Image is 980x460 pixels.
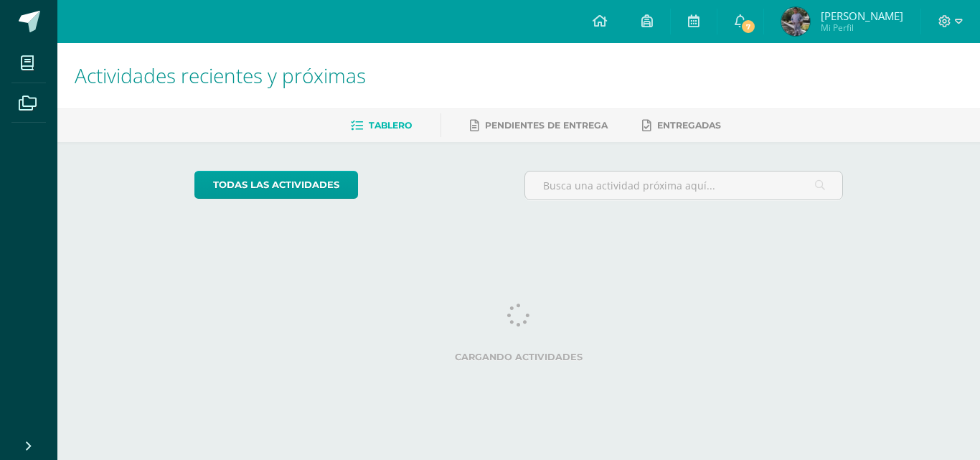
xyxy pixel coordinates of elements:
[369,120,412,131] span: Tablero
[657,120,721,131] span: Entregadas
[75,62,366,89] span: Actividades recientes y próximas
[642,114,721,137] a: Entregadas
[740,19,756,34] span: 7
[351,114,412,137] a: Tablero
[821,22,903,34] span: Mi Perfil
[485,120,608,131] span: Pendientes de entrega
[470,114,608,137] a: Pendientes de entrega
[821,9,903,23] span: [PERSON_NAME]
[781,7,810,36] img: 07ac15f526a8d40e02b55d4bede13cd9.png
[194,352,844,362] label: Cargando actividades
[525,172,843,200] input: Busca una actividad próxima aquí...
[194,171,358,199] a: todas las Actividades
